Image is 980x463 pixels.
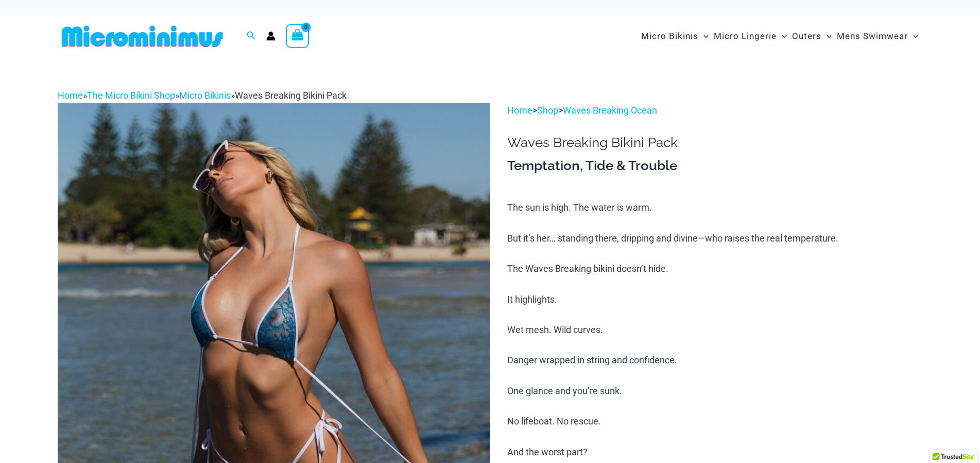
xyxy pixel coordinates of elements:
a: Search icon link [247,30,256,43]
h3: Temptation, Tide & Trouble [507,157,922,175]
a: OutersMenu ToggleMenu Toggle [789,21,834,52]
span: Micro Bikinis [641,23,698,49]
span: » » » [58,90,347,101]
span: Micro Lingerie [714,23,777,49]
a: Micro LingerieMenu ToggleMenu Toggle [711,21,789,52]
span: Outers [792,23,821,49]
a: Mens SwimwearMenu ToggleMenu Toggle [834,21,921,52]
span: Menu Toggle [698,23,709,49]
a: Home [507,105,532,116]
a: Micro BikinisMenu ToggleMenu Toggle [639,21,711,52]
p: > > [507,103,922,118]
a: Account icon link [266,31,276,41]
a: Micro Bikinis [179,90,231,101]
img: MM SHOP LOGO FLAT [58,25,227,48]
a: The Micro Bikini Shop [87,90,175,101]
span: Waves Breaking Bikini Pack [235,90,347,101]
a: Home [58,90,83,101]
span: Mens Swimwear [837,23,908,49]
span: Menu Toggle [777,23,787,49]
nav: Site Navigation [637,19,923,53]
h1: Waves Breaking Bikini Pack [507,135,922,151]
a: View Shopping Cart, empty [286,24,310,48]
a: Waves Breaking Ocean [563,105,657,116]
a: Shop [537,105,558,116]
span: Menu Toggle [821,23,832,49]
span: Menu Toggle [908,23,918,49]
